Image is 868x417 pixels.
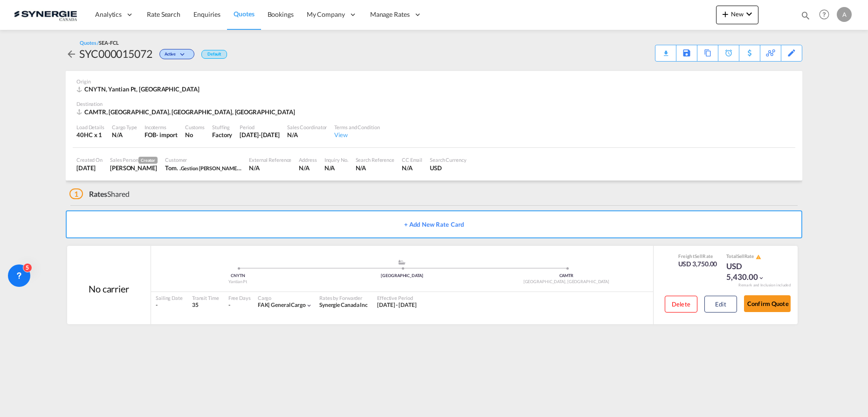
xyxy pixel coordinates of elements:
[178,52,189,57] md-icon: icon-chevron-down
[156,294,183,301] div: Sailing Date
[319,301,368,309] div: Synergie Canada Inc
[377,301,417,308] span: [DATE] - [DATE]
[84,85,199,93] span: CNYTN, Yantian Pt, [GEOGRAPHIC_DATA]
[156,273,320,279] div: CNYTN
[299,164,317,172] div: N/A
[737,253,744,259] span: Sell
[800,10,811,24] div: icon-magnify
[258,301,271,308] span: FAK
[678,253,717,259] div: Freight Rate
[14,4,77,25] img: 1f56c880d42311ef80fc7dca854c8e59.png
[69,189,130,199] div: Shared
[156,131,178,139] div: - import
[165,51,178,60] span: Active
[319,294,368,301] div: Rates by Forwarder
[695,253,703,259] span: Sell
[720,10,755,18] span: New
[156,279,320,285] div: Yantian Pt
[228,294,251,301] div: Free Days
[744,8,755,20] md-icon: icon-chevron-down
[837,7,852,22] div: A
[430,164,467,172] div: USD
[234,10,254,18] span: Quotes
[370,10,410,19] span: Manage Rates
[324,164,348,172] div: N/A
[758,275,765,281] md-icon: icon-chevron-down
[76,100,792,107] div: Destination
[76,124,104,131] div: Load Details
[76,156,103,163] div: Created On
[76,164,103,172] div: 25 Sep 2025
[258,301,306,309] div: general cargo
[268,10,294,18] span: Bookings
[240,124,280,131] div: Period
[192,294,219,301] div: Transit Time
[185,131,205,139] div: No
[676,45,697,61] div: Save As Template
[396,260,407,264] md-icon: assets/icons/custom/ship-fill.svg
[165,164,241,172] div: Tom. .
[268,301,270,308] span: |
[201,50,227,59] div: Default
[299,156,317,163] div: Address
[307,10,345,19] span: My Company
[484,279,648,285] div: [GEOGRAPHIC_DATA], [GEOGRAPHIC_DATA]
[334,131,379,139] div: View
[356,156,394,163] div: Search Reference
[165,156,241,163] div: Customer
[89,282,129,295] div: No carrier
[334,124,379,131] div: Terms and Condition
[110,156,158,164] div: Sales Person
[755,253,761,260] button: icon-alert
[145,124,178,131] div: Incoterms
[76,85,201,93] div: CNYTN, Yantian Pt, Asia Pacific
[185,124,205,131] div: Customs
[800,10,811,21] md-icon: icon-magnify
[76,108,297,116] div: CAMTR, Montreal, QC, Americas
[76,78,792,85] div: Origin
[816,7,837,23] div: Help
[240,131,280,139] div: 14 Oct 2025
[731,283,798,288] div: Remark and Inclusion included
[306,302,312,309] md-icon: icon-chevron-down
[704,296,737,313] button: Edit
[79,46,152,61] div: SYC000015072
[193,10,220,18] span: Enquiries
[212,131,232,139] div: Factory Stuffing
[192,301,219,309] div: 35
[756,254,761,260] md-icon: icon-alert
[726,261,773,283] div: USD 5,430.00
[377,294,417,301] div: Effective Period
[726,253,773,260] div: Total Rate
[145,131,156,139] div: FOB
[228,301,230,309] div: -
[66,46,79,61] div: icon-arrow-left
[112,131,137,139] div: N/A
[112,124,137,131] div: Cargo Type
[138,157,158,164] span: Creator
[816,7,832,22] span: Help
[377,301,417,309] div: 25 Sep 2025 - 14 Oct 2025
[356,164,394,172] div: N/A
[95,10,122,19] span: Analytics
[660,47,671,54] md-icon: icon-download
[159,49,194,59] div: Change Status Here
[402,164,422,172] div: N/A
[678,259,717,269] div: USD 3,750.00
[181,164,285,172] span: Gestion [PERSON_NAME] [PERSON_NAME] inc
[76,131,104,139] div: 40HC x 1
[402,156,422,163] div: CC Email
[319,301,368,308] span: Synergie Canada Inc
[147,10,180,18] span: Rate Search
[89,189,108,198] span: Rates
[660,45,671,54] div: Quote PDF is not available at this time
[110,164,158,172] div: Adriana Groposila
[744,295,791,312] button: Confirm Quote
[287,131,327,139] div: N/A
[287,124,327,131] div: Sales Coordinator
[66,210,802,238] button: + Add New Rate Card
[156,301,183,309] div: -
[320,273,484,279] div: [GEOGRAPHIC_DATA]
[716,6,758,24] button: icon-plus 400-fgNewicon-chevron-down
